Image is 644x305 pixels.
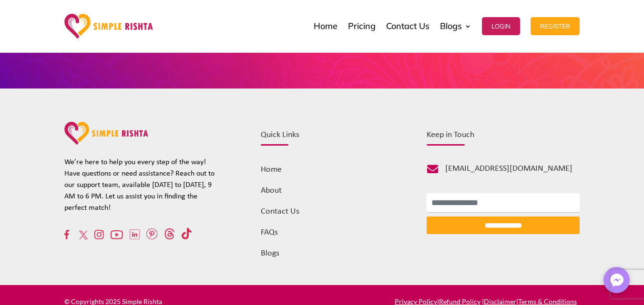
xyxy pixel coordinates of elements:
img: website-logo-pink-orange [64,122,148,145]
h4: Keep in Touch [427,131,580,144]
a: Blogs [261,249,279,258]
a: About [261,186,282,195]
a: Simple rishta logo [64,138,148,146]
a: FAQs [261,228,278,237]
button: Register [531,17,580,35]
button: Login [482,17,520,35]
h4: Quick Links [261,131,399,144]
a: Blogs [440,2,471,50]
span: We’re here to help you every step of the way! Have questions or need assistance? Reach out to our... [64,158,215,212]
span: [EMAIL_ADDRESS][DOMAIN_NAME] [445,164,572,173]
img: Messenger [607,271,626,290]
a: Home [261,165,282,174]
a: Pricing [348,2,376,50]
a: Contact Us [386,2,429,50]
a: Register [531,2,580,50]
a: Login [482,2,520,50]
span:  [427,164,438,175]
a: Home [314,2,337,50]
a: Contact Us [261,207,299,216]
